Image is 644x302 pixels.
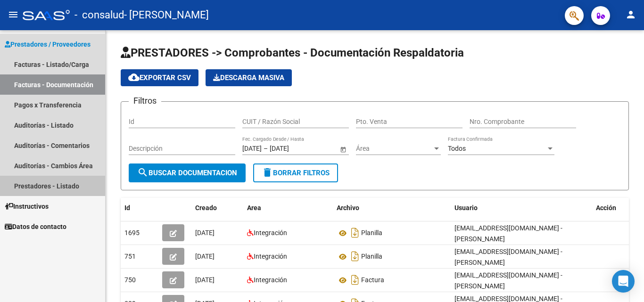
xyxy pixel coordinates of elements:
[253,163,338,182] button: Borrar Filtros
[5,221,66,232] span: Datos de contacto
[213,73,284,82] span: Descarga Masiva
[264,145,268,153] span: –
[262,169,330,177] span: Borrar Filtros
[206,69,292,86] app-download-masive: Descarga masiva de comprobantes (adjuntos)
[596,204,616,212] span: Acción
[121,46,464,59] span: PRESTADORES -> Comprobantes - Documentación Respaldatoria
[137,167,149,178] mat-icon: search
[454,248,562,266] span: [EMAIL_ADDRESS][DOMAIN_NAME] - [PERSON_NAME]
[454,224,562,243] span: [EMAIL_ADDRESS][DOMAIN_NAME] - [PERSON_NAME]
[5,201,49,212] span: Instructivos
[349,249,361,264] i: Descargar documento
[451,198,592,218] datatable-header-cell: Usuario
[361,277,384,284] span: Factura
[262,167,273,178] mat-icon: delete
[124,229,140,237] span: 1695
[121,69,198,86] button: Exportar CSV
[124,5,209,25] span: - [PERSON_NAME]
[195,253,215,260] span: [DATE]
[254,253,287,260] span: Integración
[121,198,158,218] datatable-header-cell: Id
[124,276,136,284] span: 750
[454,204,478,212] span: Usuario
[128,72,140,83] mat-icon: cloud_download
[129,94,161,107] h3: Filtros
[349,272,361,287] i: Descargar documento
[128,73,191,82] span: Exportar CSV
[454,271,562,290] span: [EMAIL_ADDRESS][DOMAIN_NAME] - [PERSON_NAME]
[592,198,639,218] datatable-header-cell: Acción
[338,144,348,154] button: Open calendar
[349,225,361,240] i: Descargar documento
[612,270,635,293] div: Open Intercom Messenger
[254,229,287,237] span: Integración
[333,198,451,218] datatable-header-cell: Archivo
[137,169,237,177] span: Buscar Documentacion
[5,39,91,49] span: Prestadores / Proveedores
[337,204,359,212] span: Archivo
[242,145,262,153] input: Start date
[129,163,246,182] button: Buscar Documentacion
[124,253,136,260] span: 751
[124,204,130,212] span: Id
[8,9,19,20] mat-icon: menu
[195,204,217,212] span: Creado
[625,9,636,20] mat-icon: person
[74,5,124,25] span: - consalud
[254,276,287,284] span: Integración
[270,145,316,153] input: End date
[247,204,261,212] span: Area
[361,253,382,261] span: Planilla
[195,229,215,237] span: [DATE]
[191,198,243,218] datatable-header-cell: Creado
[356,145,432,153] span: Área
[243,198,333,218] datatable-header-cell: Area
[206,69,292,86] button: Descarga Masiva
[448,145,466,152] span: Todos
[195,276,215,284] span: [DATE]
[361,229,382,237] span: Planilla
